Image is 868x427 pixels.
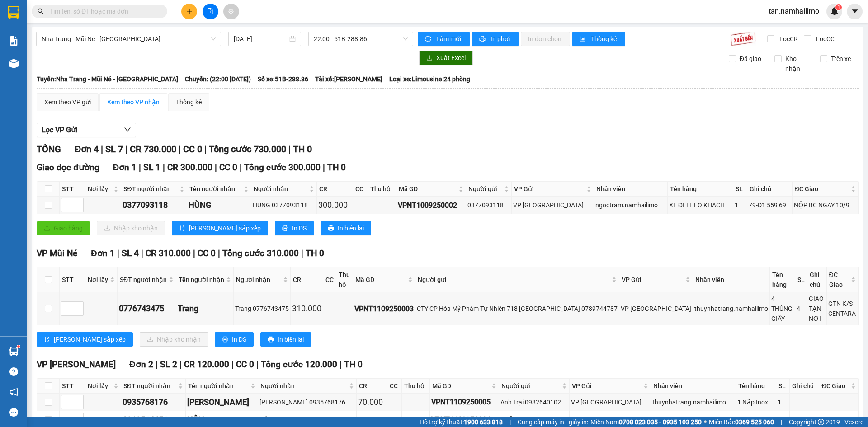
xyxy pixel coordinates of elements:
[669,200,732,210] div: XE ĐI THEO KHÁCH
[782,54,813,74] span: Kho nhận
[590,417,702,427] span: Miền Nam
[315,74,382,84] span: Tài xế: [PERSON_NAME]
[218,248,220,258] span: |
[119,302,175,315] div: 0776743475
[259,397,355,407] div: [PERSON_NAME] 0935768176
[123,184,178,194] span: SĐT người nhận
[124,126,131,133] span: down
[797,304,806,314] div: 4
[327,162,346,173] span: TH 0
[500,397,568,407] div: Anh Trại 0982640102
[54,334,126,344] span: [PERSON_NAME] sắp xếp
[179,275,224,285] span: Tên người nhận
[818,419,824,425] span: copyright
[288,144,291,155] span: |
[42,124,77,136] span: Lọc VP Gửi
[761,5,826,17] span: tan.namhailimo
[235,304,289,314] div: Trang 0776743475
[105,144,123,155] span: SL 7
[389,74,470,84] span: Loại xe: Limousine 24 phòng
[694,304,768,314] div: thuynhatrang.namhailimo
[122,248,139,258] span: SL 4
[188,381,248,391] span: Tên người nhận
[130,144,176,155] span: CR 730.000
[776,34,799,44] span: Lọc CR
[358,396,386,408] div: 70.000
[120,275,167,285] span: SĐT người nhận
[37,332,133,347] button: sort-ascending[PERSON_NAME] sắp xếp
[827,54,854,64] span: Trên xe
[179,225,185,232] span: sort-ascending
[8,6,19,19] img: logo-vxr
[306,248,324,258] span: TH 0
[317,182,354,197] th: CR
[179,144,181,155] span: |
[129,359,153,370] span: Đơn 2
[323,267,336,292] th: CC
[75,144,99,155] span: Đơn 4
[396,197,467,214] td: VPNT1009250002
[42,32,216,46] span: Nha Trang - Mũi Né - Sài Gòn
[37,359,116,370] span: VP [PERSON_NAME]
[107,97,160,107] div: Xem theo VP nhận
[88,184,112,194] span: Nơi lấy
[790,379,819,394] th: Ghi chú
[709,417,774,427] span: Miền Bắc
[254,184,307,194] span: Người nhận
[501,381,560,391] span: Người gửi
[236,275,281,285] span: Người nhận
[60,267,85,292] th: STT
[668,182,734,197] th: Tên hàng
[140,332,208,347] button: downloadNhập kho nhận
[44,97,91,107] div: Xem theo VP gửi
[97,221,165,235] button: downloadNhập kho nhận
[37,144,61,155] span: TỔNG
[464,418,503,426] strong: 1900 633 818
[185,74,251,84] span: Chuyến: (22:00 [DATE])
[323,162,325,173] span: |
[807,267,827,292] th: Ghi chú
[139,162,141,173] span: |
[209,144,286,155] span: Tổng cước 730.000
[37,75,178,83] b: Tuyến: Nha Trang - Mũi Né - [GEOGRAPHIC_DATA]
[426,55,433,62] span: download
[398,200,465,211] div: VPNT1009250002
[256,359,259,370] span: |
[223,4,239,19] button: aim
[472,32,519,46] button: printerIn phơi
[50,6,156,16] input: Tìm tên, số ĐT hoặc mã đơn
[9,388,18,396] span: notification
[101,144,103,155] span: |
[693,267,770,292] th: Nhân viên
[268,336,274,343] span: printer
[240,162,242,173] span: |
[591,34,618,44] span: Thống kê
[353,292,415,325] td: VPNT1109250003
[652,415,734,425] div: thuynhatrang.namhailimo
[234,34,288,44] input: 11/09/2025
[851,7,859,15] span: caret-down
[282,225,288,232] span: printer
[417,304,618,314] div: CTY CP Hóa Mỹ Phẩm Tự Nhiên 718 [GEOGRAPHIC_DATA] 0789744787
[160,359,177,370] span: SL 2
[430,394,499,411] td: VPNT1109250005
[293,144,312,155] span: TH 0
[771,294,793,324] div: 4 THÙNG GIẤY
[232,334,246,344] span: In DS
[737,415,775,425] div: 1 thùng xốp
[260,332,311,347] button: printerIn biên lai
[60,182,85,197] th: STT
[436,34,462,44] span: Làm mới
[594,182,667,197] th: Nhân viên
[747,182,793,197] th: Ghi chú
[795,267,807,292] th: SL
[125,144,127,155] span: |
[509,417,511,427] span: |
[595,200,665,210] div: ngoctram.namhailimo
[336,267,353,292] th: Thu hộ
[123,396,184,408] div: 0935768176
[156,359,158,370] span: |
[186,394,258,411] td: Anh Lâm
[419,51,473,65] button: downloadXuất Excel
[572,381,642,391] span: VP Gửi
